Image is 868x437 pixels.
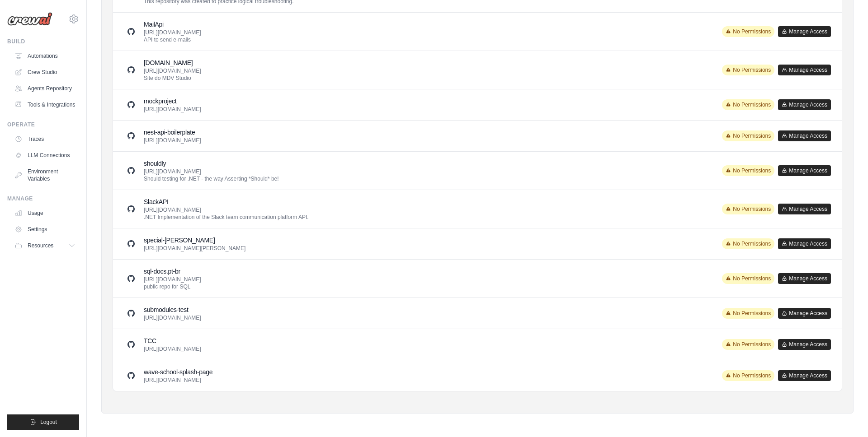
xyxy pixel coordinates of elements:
a: Automations [11,49,79,63]
a: Agents Repository [11,81,79,96]
button: Manage Access [778,339,831,350]
h3: mockproject [144,97,201,106]
button: Manage Access [778,273,831,284]
button: Manage Access [778,130,831,141]
span: No Permissions [722,339,774,350]
span: No Permissions [722,26,774,37]
div: Build [7,38,79,45]
h3: submodules-test [144,305,201,314]
a: Crew Studio [11,65,79,79]
button: Manage Access [778,65,831,75]
h3: SlackAPI [144,197,309,206]
p: [URL][DOMAIN_NAME] Should testing for .NET - the way Asserting *Should* be! [144,168,279,182]
span: Logout [40,418,57,426]
h3: shouldly [144,159,279,168]
p: [URL][DOMAIN_NAME] [144,314,201,321]
p: [URL][DOMAIN_NAME] .NET Implementation of the Slack team communication platform API. [144,206,309,221]
button: Manage Access [778,204,831,214]
a: LLM Connections [11,148,79,163]
span: Resources [28,242,53,249]
span: No Permissions [722,273,774,284]
button: Manage Access [778,308,831,319]
span: No Permissions [722,308,774,319]
iframe: Chat Widget [823,394,868,437]
p: [URL][DOMAIN_NAME] Site do MDV Studio [144,67,201,82]
button: Logout [7,414,79,430]
span: No Permissions [722,204,774,214]
p: [URL][DOMAIN_NAME][PERSON_NAME] [144,245,245,252]
a: Traces [11,132,79,146]
span: No Permissions [722,130,774,141]
img: Logo [7,12,52,26]
h3: [DOMAIN_NAME] [144,58,201,67]
button: Resources [11,238,79,253]
h3: sql-docs.pt-br [144,267,201,276]
a: Usage [11,206,79,220]
span: No Permissions [722,238,774,249]
p: [URL][DOMAIN_NAME] [144,345,201,353]
h3: TCC [144,336,201,345]
a: Environment Variables [11,164,79,186]
button: Manage Access [778,238,831,249]
h3: wave-school-splash-page [144,367,212,377]
p: [URL][DOMAIN_NAME] [144,137,201,144]
button: Manage Access [778,165,831,176]
div: Manage [7,195,79,202]
button: Manage Access [778,99,831,110]
div: Operate [7,121,79,128]
span: No Permissions [722,65,774,75]
p: [URL][DOMAIN_NAME] public repo for SQL [144,276,201,290]
a: Tools & Integrations [11,98,79,112]
p: [URL][DOMAIN_NAME] [144,377,212,384]
span: No Permissions [722,165,774,176]
h3: special-[PERSON_NAME] [144,236,245,245]
a: Settings [11,222,79,237]
h3: MailApi [144,20,201,29]
h3: nest-api-boilerplate [144,128,201,137]
p: [URL][DOMAIN_NAME] [144,106,201,113]
button: Manage Access [778,26,831,37]
button: Manage Access [778,370,831,381]
span: No Permissions [722,99,774,110]
p: [URL][DOMAIN_NAME] API to send e-mails [144,29,201,43]
span: No Permissions [722,370,774,381]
